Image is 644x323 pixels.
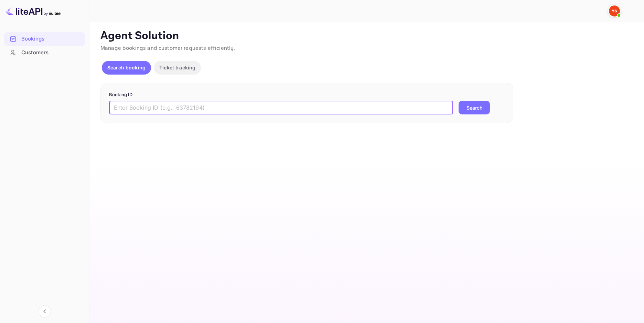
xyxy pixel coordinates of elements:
span: Manage bookings and customer requests efficiently. [100,45,235,52]
img: Yandex Support [609,5,620,16]
div: Bookings [21,35,82,43]
div: Customers [21,49,82,57]
img: LiteAPI logo [6,5,61,16]
p: Ticket tracking [159,64,195,71]
button: Search [459,101,490,114]
div: Bookings [4,32,85,46]
input: Enter Booking ID (e.g., 63782194) [109,101,453,114]
div: Customers [4,46,85,59]
a: Bookings [4,32,85,45]
button: Collapse navigation [39,305,51,318]
p: Agent Solution [100,29,632,43]
p: Booking ID [109,91,505,98]
a: Customers [4,46,85,59]
p: Search booking [107,64,146,71]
